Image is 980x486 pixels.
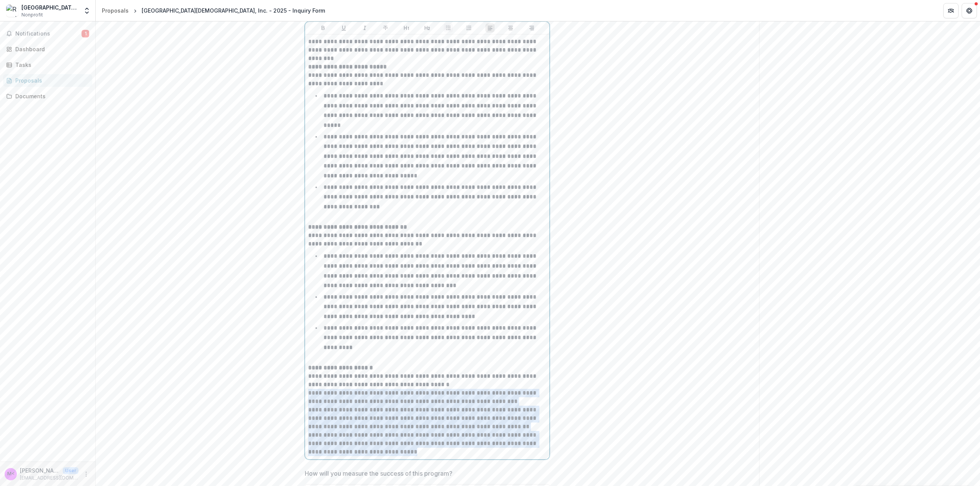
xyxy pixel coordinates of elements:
button: Bullet List [444,23,453,33]
button: Align Right [527,23,536,33]
button: Notifications1 [3,28,92,40]
span: Nonprofit [21,11,43,18]
button: Underline [339,23,348,33]
button: Italicize [360,23,369,33]
button: Align Left [485,23,495,33]
button: Heading 1 [402,23,411,33]
a: Proposals [99,5,132,16]
a: Documents [3,90,92,102]
div: [GEOGRAPHIC_DATA][DEMOGRAPHIC_DATA], Inc. - 2025 - Inquiry Form [142,7,325,15]
p: [PERSON_NAME] <[EMAIL_ADDRESS][DOMAIN_NAME]> [20,466,60,475]
button: Strike [381,23,390,33]
div: Tasks [15,61,86,69]
p: How will you measure the success of this program? [305,469,452,478]
div: Proposals [102,7,129,15]
button: Ordered List [464,23,474,33]
div: Dashboard [15,45,86,53]
a: Tasks [3,59,92,71]
button: Heading 2 [423,23,432,33]
span: Notifications [15,31,82,37]
div: [GEOGRAPHIC_DATA][DEMOGRAPHIC_DATA], Inc. [21,3,78,11]
a: Dashboard [3,43,92,55]
p: User [63,467,78,474]
button: More [82,470,91,479]
img: Reedy Branch Baptist Church, Inc. [6,5,18,17]
div: Documents [15,92,86,100]
p: [EMAIL_ADDRESS][DOMAIN_NAME] [20,475,78,481]
span: 1 [82,30,89,37]
div: Marcus Hunt <mahunt@gmail.com> [7,471,15,476]
a: Proposals [3,74,92,87]
button: Get Help [962,3,977,18]
button: Align Center [506,23,515,33]
div: Proposals [15,76,86,85]
button: Bold [318,23,328,33]
nav: breadcrumb [99,5,328,16]
button: Open entity switcher [82,3,92,18]
button: Partners [943,3,959,18]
